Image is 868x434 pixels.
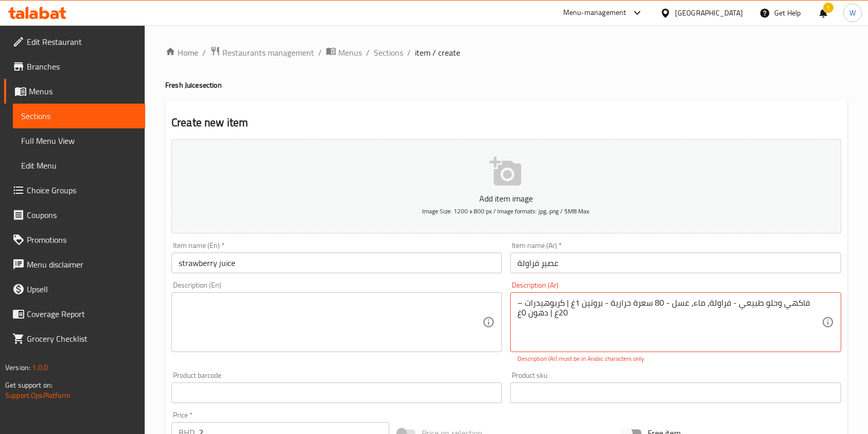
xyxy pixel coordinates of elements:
div: [GEOGRAPHIC_DATA] [675,7,743,19]
span: Coverage Report [27,308,137,320]
span: Promotions [27,233,137,246]
span: Grocery Checklist [27,332,137,345]
span: Branches [27,60,137,73]
span: Choice Groups [27,184,137,196]
a: Edit Menu [13,153,145,178]
h2: Create new item [171,115,841,130]
div: Menu-management [563,7,627,19]
span: Sections [21,110,137,122]
a: Choice Groups [4,178,145,203]
span: Restaurants management [222,46,314,59]
nav: breadcrumb [165,46,847,59]
li: / [366,46,370,59]
a: Branches [4,54,145,79]
a: Sections [13,104,145,128]
li: / [202,46,206,59]
input: Please enter product barcode [171,382,502,403]
p: Description (Ar) must be in Arabic characters only [517,354,834,363]
a: Restaurants management [210,46,314,59]
li: / [318,46,322,59]
a: Promotions [4,227,145,252]
a: Sections [374,46,403,59]
textarea: – فاكهي وحلو طبيعي - فراولة، ماء، عسل - 80 سعرة حرارية - بروتين 1غ | كربوهيدرات 20غ | دهون 0غ [517,298,821,347]
span: W [849,7,856,19]
span: 1.0.0 [32,361,48,374]
span: item / create [415,46,460,59]
a: Coverage Report [4,302,145,326]
input: Enter name En [171,253,502,273]
a: Upsell [4,277,145,302]
button: Add item imageImage Size: 1200 x 800 px / Image formats: jpg, png / 5MB Max. [171,139,841,233]
a: Menu disclaimer [4,252,145,277]
a: Coupons [4,203,145,227]
span: Upsell [27,283,137,295]
h4: Fresh Juice section [165,80,847,90]
input: Enter name Ar [510,253,841,273]
a: Grocery Checklist [4,326,145,351]
span: Menus [29,85,137,97]
a: Menus [326,46,362,59]
a: Menus [4,79,145,104]
span: Edit Restaurant [27,36,137,48]
span: Menus [338,46,362,59]
span: Coupons [27,209,137,221]
span: Menu disclaimer [27,258,137,271]
span: Get support on: [5,378,53,392]
span: Edit Menu [21,159,137,172]
span: Image Size: 1200 x 800 px / Image formats: jpg, png / 5MB Max. [422,205,591,217]
a: Edit Restaurant [4,29,145,54]
a: Support.OpsPlatform [5,389,71,402]
span: Version: [5,361,30,374]
span: Full Menu View [21,135,137,147]
p: Add item image [187,192,825,205]
li: / [407,46,411,59]
a: Full Menu View [13,128,145,153]
input: Please enter product sku [510,382,841,403]
a: Home [165,46,198,59]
